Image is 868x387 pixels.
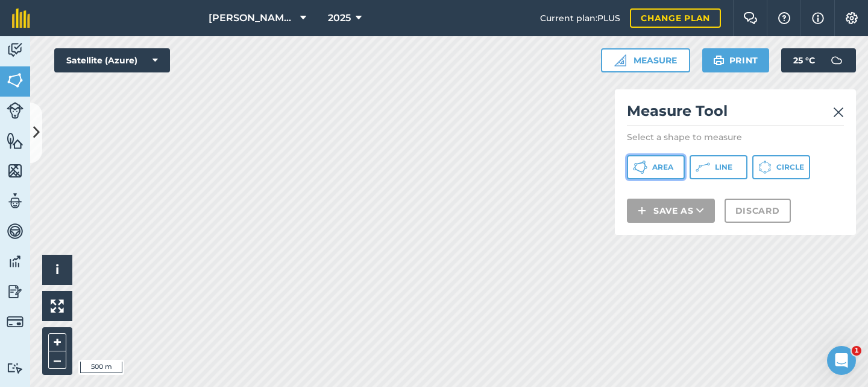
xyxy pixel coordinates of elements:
span: Line [715,162,732,172]
img: svg+xml;base64,PHN2ZyB4bWxucz0iaHR0cDovL3d3dy53My5vcmcvMjAwMC9zdmciIHdpZHRoPSIyMiIgaGVpZ2h0PSIzMC... [833,105,844,120]
img: A cog icon [844,12,859,24]
img: Four arrows, one pointing top left, one top right, one bottom right and the last bottom left [51,299,64,313]
img: svg+xml;base64,PHN2ZyB4bWxucz0iaHR0cDovL3d3dy53My5vcmcvMjAwMC9zdmciIHdpZHRoPSI1NiIgaGVpZ2h0PSI2MC... [7,132,24,150]
img: svg+xml;base64,PD94bWwgdmVyc2lvbj0iMS4wIiBlbmNvZGluZz0idXRmLTgiPz4KPCEtLSBHZW5lcmF0b3I6IEFkb2JlIE... [7,222,24,240]
img: svg+xml;base64,PD94bWwgdmVyc2lvbj0iMS4wIiBlbmNvZGluZz0idXRmLTgiPz4KPCEtLSBHZW5lcmF0b3I6IEFkb2JlIE... [7,192,24,210]
img: svg+xml;base64,PD94bWwgdmVyc2lvbj0iMS4wIiBlbmNvZGluZz0idXRmLTgiPz4KPCEtLSBHZW5lcmF0b3I6IEFkb2JlIE... [7,41,24,59]
img: A question mark icon [777,12,791,24]
iframe: Intercom live chat [827,346,856,375]
button: Line [690,155,747,179]
img: svg+xml;base64,PHN2ZyB4bWxucz0iaHR0cDovL3d3dy53My5vcmcvMjAwMC9zdmciIHdpZHRoPSI1NiIgaGVpZ2h0PSI2MC... [7,71,24,89]
button: Circle [752,155,810,179]
p: Select a shape to measure [627,131,844,143]
span: i [55,262,59,277]
span: 1 [852,346,861,356]
img: svg+xml;base64,PD94bWwgdmVyc2lvbj0iMS4wIiBlbmNvZGluZz0idXRmLTgiPz4KPCEtLSBHZW5lcmF0b3I6IEFkb2JlIE... [7,102,24,119]
button: – [48,351,66,369]
img: svg+xml;base64,PD94bWwgdmVyc2lvbj0iMS4wIiBlbmNvZGluZz0idXRmLTgiPz4KPCEtLSBHZW5lcmF0b3I6IEFkb2JlIE... [7,313,24,330]
span: Area [652,162,673,172]
button: Area [627,155,685,179]
img: svg+xml;base64,PHN2ZyB4bWxucz0iaHR0cDovL3d3dy53My5vcmcvMjAwMC9zdmciIHdpZHRoPSIxNCIgaGVpZ2h0PSIyNC... [638,203,646,218]
img: svg+xml;base64,PD94bWwgdmVyc2lvbj0iMS4wIiBlbmNvZGluZz0idXRmLTgiPz4KPCEtLSBHZW5lcmF0b3I6IEFkb2JlIE... [7,252,24,270]
button: Satellite (Azure) [54,48,170,72]
span: 2025 [328,11,351,25]
button: Print [702,48,770,72]
button: i [42,255,72,285]
img: Two speech bubbles overlapping with the left bubble in the forefront [743,12,758,24]
span: Circle [776,162,804,172]
img: svg+xml;base64,PD94bWwgdmVyc2lvbj0iMS4wIiBlbmNvZGluZz0idXRmLTgiPz4KPCEtLSBHZW5lcmF0b3I6IEFkb2JlIE... [7,283,24,301]
button: Save as [627,199,715,223]
img: svg+xml;base64,PHN2ZyB4bWxucz0iaHR0cDovL3d3dy53My5vcmcvMjAwMC9zdmciIHdpZHRoPSI1NiIgaGVpZ2h0PSI2MC... [7,162,24,180]
img: svg+xml;base64,PD94bWwgdmVyc2lvbj0iMS4wIiBlbmNvZGluZz0idXRmLTgiPz4KPCEtLSBHZW5lcmF0b3I6IEFkb2JlIE... [825,48,849,72]
img: svg+xml;base64,PHN2ZyB4bWxucz0iaHR0cDovL3d3dy53My5vcmcvMjAwMC9zdmciIHdpZHRoPSIxNyIgaGVpZ2h0PSIxNy... [812,11,824,25]
button: + [48,333,66,351]
img: fieldmargin Logo [12,8,30,28]
button: 25 °C [781,48,856,72]
span: 25 ° C [793,48,815,72]
button: Discard [725,199,791,223]
span: [PERSON_NAME] Farms [209,11,295,25]
button: Measure [601,48,690,72]
img: Ruler icon [614,54,626,66]
h2: Measure Tool [627,101,844,126]
img: svg+xml;base64,PD94bWwgdmVyc2lvbj0iMS4wIiBlbmNvZGluZz0idXRmLTgiPz4KPCEtLSBHZW5lcmF0b3I6IEFkb2JlIE... [7,362,24,374]
span: Current plan : PLUS [540,11,620,25]
img: svg+xml;base64,PHN2ZyB4bWxucz0iaHR0cDovL3d3dy53My5vcmcvMjAwMC9zdmciIHdpZHRoPSIxOSIgaGVpZ2h0PSIyNC... [713,53,725,68]
a: Change plan [630,8,721,28]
